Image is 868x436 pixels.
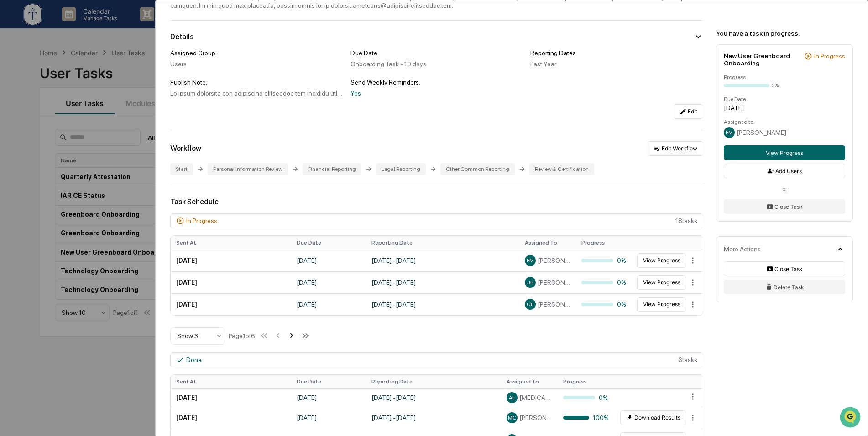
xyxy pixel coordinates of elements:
[291,407,366,429] td: [DATE]
[291,271,366,293] td: [DATE]
[366,271,519,293] td: [DATE] - [DATE]
[538,301,570,308] span: [PERSON_NAME]
[366,388,501,407] td: [DATE] - [DATE]
[530,49,703,57] div: Reporting Dates:
[75,115,113,124] span: Attestations
[170,197,703,206] div: Task Schedule
[66,116,73,123] div: 🗄️
[724,186,845,192] div: or
[291,250,366,271] td: [DATE]
[186,356,202,363] div: Done
[737,129,786,136] span: [PERSON_NAME]
[716,30,853,37] div: You have a task in progress:
[170,32,193,41] div: Details
[91,155,110,162] span: Pylon
[538,257,570,264] span: [PERSON_NAME]
[724,145,845,160] button: View Progress
[170,79,343,86] div: Publish Note:
[529,163,594,175] div: Review & Certification
[581,301,627,308] div: 0%
[724,164,845,178] button: Add Users
[674,104,703,119] button: Edit
[291,388,366,407] td: [DATE]
[724,199,845,214] button: Close Task
[9,133,16,141] div: 🔎
[724,104,845,112] div: [DATE]
[527,279,533,286] span: JB
[171,236,291,250] th: Sent At
[724,245,761,253] div: More Actions
[208,163,288,175] div: Personal Information Review
[814,53,845,60] div: In Progress
[620,410,686,425] button: Download Results
[563,414,609,421] div: 100%
[366,407,501,429] td: [DATE] - [DATE]
[527,257,534,264] span: FM
[170,352,703,367] div: 6 task s
[637,275,686,290] button: View Progress
[724,280,845,294] button: Delete Task
[724,119,845,125] div: Assigned to:
[291,236,366,250] th: Due Date
[726,129,733,136] span: FM
[519,394,552,401] span: [MEDICAL_DATA][PERSON_NAME]
[771,82,779,89] div: 0%
[724,52,800,67] div: New User Greenboard Onboarding
[170,163,193,175] div: Start
[576,236,633,250] th: Progress
[366,375,501,388] th: Reporting Date
[170,90,343,97] div: Lo ipsum dolorsita con adipiscing elitseddoe tem incididu utl etdolore, magnaa enima min veni qui...
[303,163,361,175] div: Financial Reporting
[5,112,63,128] a: 🖐️Preclearance
[440,163,515,175] div: Other Common Reporting
[9,116,16,123] div: 🖐️
[63,112,117,128] a: 🗄️Attestations
[724,261,845,276] button: Close Task
[501,375,558,388] th: Assigned To
[508,415,517,421] span: MC
[581,257,627,264] div: 0%
[170,144,201,153] div: Workflow
[155,73,166,84] button: Start new chat
[724,96,845,102] div: Due Date:
[31,70,150,79] div: Start new chat
[538,279,570,286] span: [PERSON_NAME] [PERSON_NAME]
[291,293,366,315] td: [DATE]
[170,49,343,57] div: Assigned Group:
[519,414,552,421] span: [PERSON_NAME]
[171,293,291,315] td: [DATE]
[376,163,426,175] div: Legal Reporting
[9,19,166,34] p: How can we help?
[558,375,614,388] th: Progress
[64,154,110,162] a: Powered byPylon
[581,279,627,286] div: 0%
[350,90,523,97] div: Yes
[637,253,686,268] button: View Progress
[291,375,366,388] th: Due Date
[171,271,291,293] td: [DATE]
[170,213,703,228] div: 18 task s
[186,217,217,224] div: In Progress
[31,79,115,86] div: We're available if you need us!
[527,301,534,308] span: CE
[366,250,519,271] td: [DATE] - [DATE]
[530,60,703,68] div: Past Year
[519,236,576,250] th: Assigned To
[366,293,519,315] td: [DATE] - [DATE]
[724,74,845,80] div: Progress
[350,49,523,57] div: Due Date:
[171,375,291,388] th: Sent At
[171,407,291,429] td: [DATE]
[170,60,343,68] div: Users
[5,129,61,145] a: 🔎Data Lookup
[171,388,291,407] td: [DATE]
[509,394,515,401] span: AL
[648,141,703,156] button: Edit Workflow
[637,297,686,312] button: View Progress
[18,115,59,124] span: Preclearance
[171,250,291,271] td: [DATE]
[9,70,26,86] img: 1746055101610-c473b297-6a78-478c-a979-82029cc54cd1
[350,60,523,68] div: Onboarding Task - 10 days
